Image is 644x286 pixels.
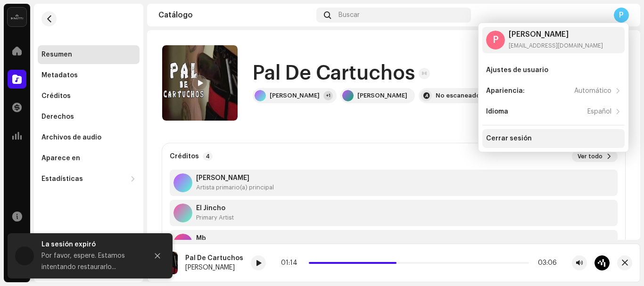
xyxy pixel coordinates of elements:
[482,82,625,100] re-m-nav-item: Apariencia:
[38,66,140,85] re-m-nav-item: Metadatos
[509,42,603,49] div: [EMAIL_ADDRESS][DOMAIN_NAME]
[357,92,407,99] div: [PERSON_NAME]
[41,92,71,100] div: Créditos
[38,170,140,188] re-m-nav-dropdown: Estadísticas
[587,108,611,115] div: Español
[185,254,243,262] div: Pal De Cartuchos
[578,153,603,160] span: Ver todo
[196,235,223,242] strong: Mb
[339,11,360,19] span: Buscar
[323,91,333,100] div: +1
[482,129,625,148] re-m-nav-item: Cerrar sesión
[486,31,505,49] div: P
[436,92,480,99] div: No escaneado
[196,174,274,182] strong: Pablo piddy
[38,149,140,168] re-m-nav-item: Aparece en
[482,102,625,121] re-m-nav-item: Idioma
[148,246,167,265] button: Close
[170,153,199,160] strong: Créditos
[486,135,532,142] div: Cerrar sesión
[486,87,525,95] div: Apariencia:
[196,184,274,191] div: Artista primario(a) principal
[8,8,26,26] img: 02a7c2d3-3c89-4098-b12f-2ff2945c95ee
[196,204,234,212] strong: El Jincho
[196,214,234,221] div: Primary Artist
[158,11,313,19] div: Catálogo
[38,107,140,126] re-m-nav-item: Derechos
[41,175,83,183] div: Estadísticas
[482,61,625,80] re-m-nav-item: Ajustes de usuario
[614,8,629,23] div: P
[41,134,101,141] div: Archivos de audio
[41,239,140,250] div: La sesión expiró
[281,259,305,267] div: 01:14
[486,66,548,74] div: Ajustes de usuario
[185,264,243,271] div: [PERSON_NAME]
[41,250,140,273] div: Por favor, espere. Estamos intentando restaurarlo...
[203,152,213,161] p-badge: 4
[162,45,238,121] img: b11a9e4b-e7b4-4bbe-8be5-21523a1ae9e8
[41,113,74,121] div: Derechos
[486,108,508,115] div: Idioma
[38,45,140,64] re-m-nav-item: Resumen
[572,151,618,162] button: Ver todo
[41,72,78,79] div: Metadatos
[509,31,603,38] div: [PERSON_NAME]
[253,63,415,84] h1: Pal De Cartuchos
[574,87,611,95] div: Automático
[41,155,80,162] div: Aparece en
[533,259,557,267] div: 03:06
[270,92,320,99] div: [PERSON_NAME]
[38,128,140,147] re-m-nav-item: Archivos de audio
[38,87,140,106] re-m-nav-item: Créditos
[41,51,72,58] div: Resumen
